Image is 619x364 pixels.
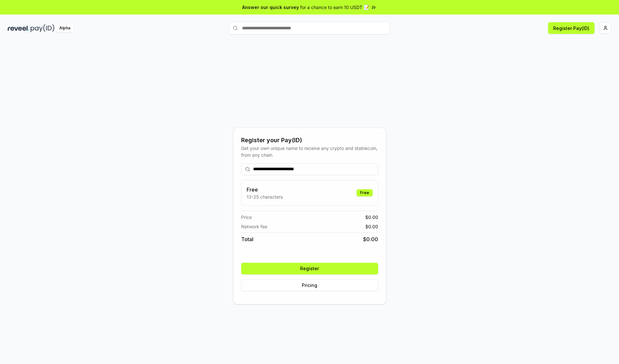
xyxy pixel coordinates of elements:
[241,235,253,243] span: Total
[247,193,283,200] p: 13-25 characters
[241,263,378,274] button: Register
[241,214,252,221] span: Price
[241,223,267,230] span: Network fee
[31,24,54,32] img: pay_id
[363,235,378,243] span: $ 0.00
[241,136,378,145] div: Register your Pay(ID)
[365,214,378,221] span: $ 0.00
[365,223,378,230] span: $ 0.00
[300,4,369,11] span: for a chance to earn 10 USDT 📝
[548,22,594,34] button: Register Pay(ID)
[241,145,378,158] div: Get your own unique name to receive any crypto and stablecoin, from any chain
[357,189,373,196] div: Free
[242,4,299,11] span: Answer our quick survey
[8,24,29,32] img: reveel_dark
[56,24,74,32] div: Alpha
[241,280,378,291] button: Pricing
[247,186,283,193] h3: Free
